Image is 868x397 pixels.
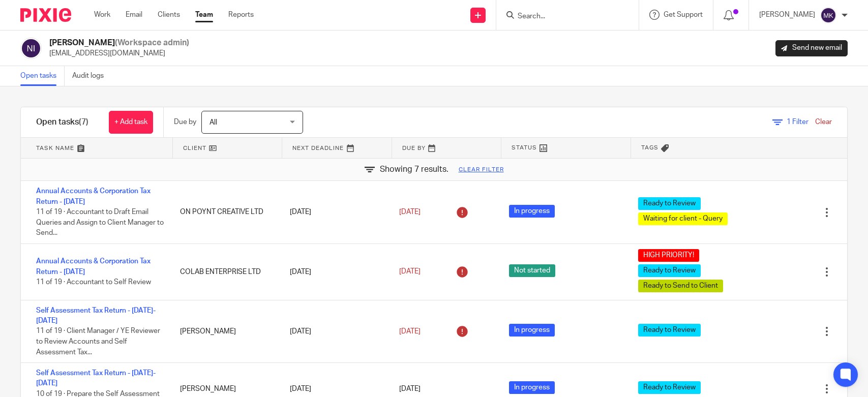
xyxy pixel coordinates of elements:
span: (7) [79,118,88,126]
span: Filter [787,118,809,126]
a: Annual Accounts & Corporation Tax Return - [DATE] [36,188,151,205]
a: Self Assessment Tax Return - [DATE]-[DATE] [36,370,156,387]
img: svg%3E [20,38,42,59]
p: [PERSON_NAME] [759,10,815,20]
div: [PERSON_NAME] [170,321,279,342]
span: 11 of 19 · Accountant to Self Review [36,279,151,286]
a: Email [126,10,142,20]
span: 11 of 19 · Accountant to Draft Email Queries and Assign to Client Manager to Send... [36,208,164,236]
span: Ready to Review [638,381,701,394]
a: Reports [228,10,254,20]
span: 1 [787,118,791,126]
p: Due by [174,117,196,127]
span: Ready to Review [638,264,701,277]
span: In progress [509,381,555,394]
span: [DATE] [399,385,421,392]
span: Ready to Review [638,324,701,337]
a: + Add task [109,111,153,134]
span: Get Support [664,11,703,18]
a: Clear filter [459,166,504,174]
a: Clear [815,118,832,126]
img: svg%3E [820,7,836,23]
p: [EMAIL_ADDRESS][DOMAIN_NAME] [49,48,189,58]
span: Showing 7 results. [380,164,448,175]
div: [DATE] [280,262,389,282]
a: Audit logs [72,66,111,86]
span: [DATE] [399,268,421,276]
a: Work [94,10,110,20]
span: 11 of 19 · Client Manager / YE Reviewer to Review Accounts and Self Assessment Tax... [36,328,160,356]
span: [DATE] [399,208,421,216]
span: In progress [509,205,555,218]
span: Ready to Send to Client [638,280,723,292]
h1: Open tasks [36,117,88,128]
span: HIGH PRIORITY! [638,249,699,262]
span: Ready to Review [638,197,701,210]
a: Team [195,10,213,20]
a: Annual Accounts & Corporation Tax Return - [DATE] [36,258,151,275]
span: (Workspace admin) [115,39,189,47]
span: Not started [509,264,555,277]
span: All [209,119,217,126]
div: ON POYNT CREATIVE LTD [170,202,279,222]
span: Waiting for client - Query [638,212,728,225]
h2: [PERSON_NAME] [49,38,189,48]
span: Tags [641,143,659,152]
span: [DATE] [399,328,421,335]
div: [DATE] [280,321,389,342]
input: Search [517,12,608,21]
img: Pixie [20,8,71,22]
a: Send new email [775,40,848,56]
span: In progress [509,324,555,337]
a: Clients [158,10,180,20]
div: [DATE] [280,202,389,222]
span: Status [512,143,537,152]
a: Self Assessment Tax Return - [DATE]-[DATE] [36,307,156,324]
a: Open tasks [20,66,65,86]
div: COLAB ENTERPRISE LTD [170,262,279,282]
